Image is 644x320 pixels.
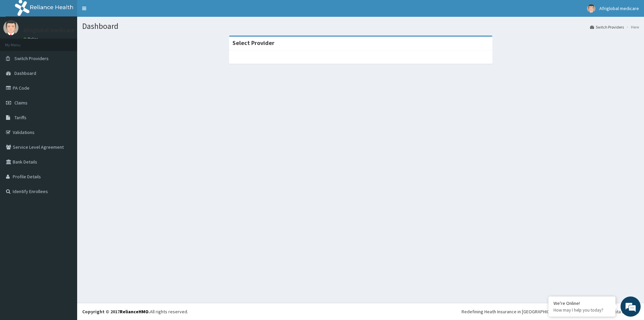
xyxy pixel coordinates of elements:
[553,300,610,306] div: We're Online!
[587,4,595,13] img: User Image
[14,70,36,76] span: Dashboard
[462,308,639,315] div: Redefining Heath Insurance in [GEOGRAPHIC_DATA] using Telemedicine and Data Science!
[14,115,26,121] span: Tariffs
[82,309,150,315] strong: Copyright © 2017 .
[590,24,624,30] a: Switch Providers
[553,307,610,313] p: How may I help you today?
[3,20,18,35] img: User Image
[14,100,28,106] span: Claims
[82,22,639,31] h1: Dashboard
[23,37,40,41] a: Online
[14,55,49,61] span: Switch Providers
[120,309,149,315] a: RelianceHMO
[232,39,274,47] strong: Select Provider
[77,303,644,320] footer: All rights reserved.
[23,27,74,33] p: Afriglobal medicare
[599,5,639,11] span: Afriglobal medicare
[625,24,639,30] li: Here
